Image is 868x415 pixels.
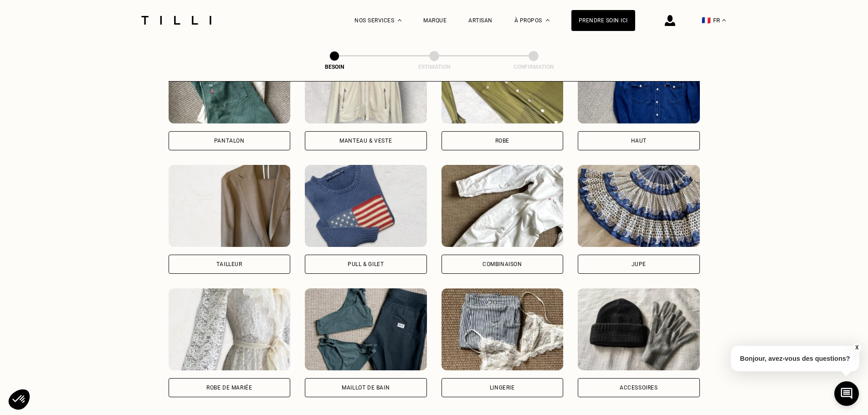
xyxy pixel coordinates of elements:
[852,343,861,353] button: X
[289,64,380,70] div: Besoin
[442,41,564,123] img: Tilli retouche votre Robe
[442,288,564,370] img: Tilli retouche votre Lingerie
[423,17,447,24] a: Marque
[631,138,647,143] div: Haut
[632,261,646,267] div: Jupe
[468,17,493,24] a: Artisan
[571,10,635,31] a: Prendre soin ici
[702,16,711,25] span: 🇫🇷
[578,165,700,247] img: Tilli retouche votre Jupe
[169,41,291,123] img: Tilli retouche votre Pantalon
[488,64,579,70] div: Confirmation
[138,16,215,25] img: Logo du service de couturière Tilli
[169,288,291,370] img: Tilli retouche votre Robe de mariée
[398,19,401,21] img: Menu déroulant
[546,19,550,21] img: Menu déroulant à propos
[305,165,427,247] img: Tilli retouche votre Pull & gilet
[348,261,384,267] div: Pull & gilet
[389,64,480,70] div: Estimation
[342,385,390,390] div: Maillot de bain
[722,19,726,21] img: menu déroulant
[214,138,245,143] div: Pantalon
[731,346,859,371] p: Bonjour, avez-vous des questions?
[206,385,252,390] div: Robe de mariée
[665,15,675,26] img: icône connexion
[483,261,522,267] div: Combinaison
[495,138,509,143] div: Robe
[620,385,658,390] div: Accessoires
[339,138,392,143] div: Manteau & Veste
[169,165,291,247] img: Tilli retouche votre Tailleur
[442,165,564,247] img: Tilli retouche votre Combinaison
[305,41,427,123] img: Tilli retouche votre Manteau & Veste
[578,288,700,370] img: Tilli retouche votre Accessoires
[490,385,515,390] div: Lingerie
[305,288,427,370] img: Tilli retouche votre Maillot de bain
[216,261,242,267] div: Tailleur
[578,41,700,123] img: Tilli retouche votre Haut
